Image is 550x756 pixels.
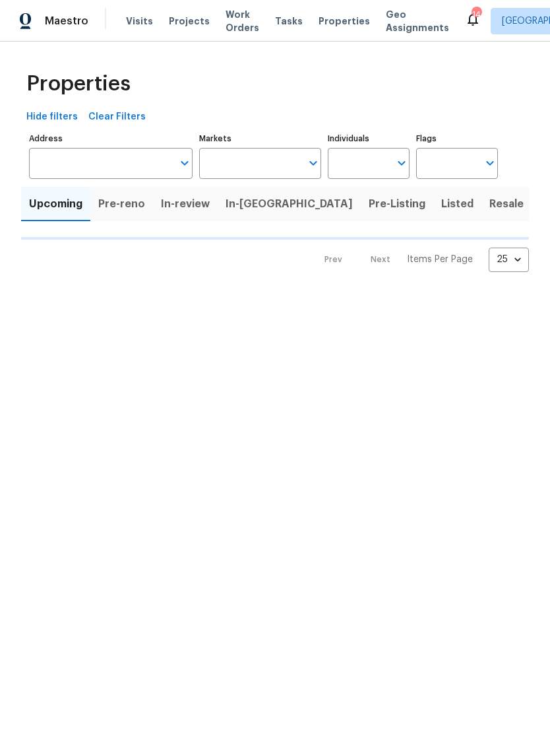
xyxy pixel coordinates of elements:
[26,77,131,90] span: Properties
[29,195,82,213] span: Upcoming
[369,195,425,213] span: Pre-Listing
[472,8,481,21] div: 14
[175,154,194,172] button: Open
[416,135,498,143] label: Flags
[161,195,210,213] span: In-review
[83,105,151,129] button: Clear Filters
[319,15,370,28] span: Properties
[386,8,449,34] span: Geo Assignments
[98,195,145,213] span: Pre-reno
[88,109,146,125] span: Clear Filters
[441,195,474,213] span: Listed
[304,154,322,172] button: Open
[226,195,353,213] span: In-[GEOGRAPHIC_DATA]
[392,154,411,172] button: Open
[312,248,529,272] nav: Pagination Navigation
[226,8,259,34] span: Work Orders
[199,135,322,143] label: Markets
[407,253,473,266] p: Items Per Page
[21,105,83,129] button: Hide filters
[45,15,88,28] span: Maestro
[126,15,153,28] span: Visits
[29,135,193,143] label: Address
[489,195,524,213] span: Resale
[26,109,78,125] span: Hide filters
[489,242,529,277] div: 25
[328,135,410,143] label: Individuals
[481,154,499,172] button: Open
[169,15,210,28] span: Projects
[275,17,303,26] span: Tasks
